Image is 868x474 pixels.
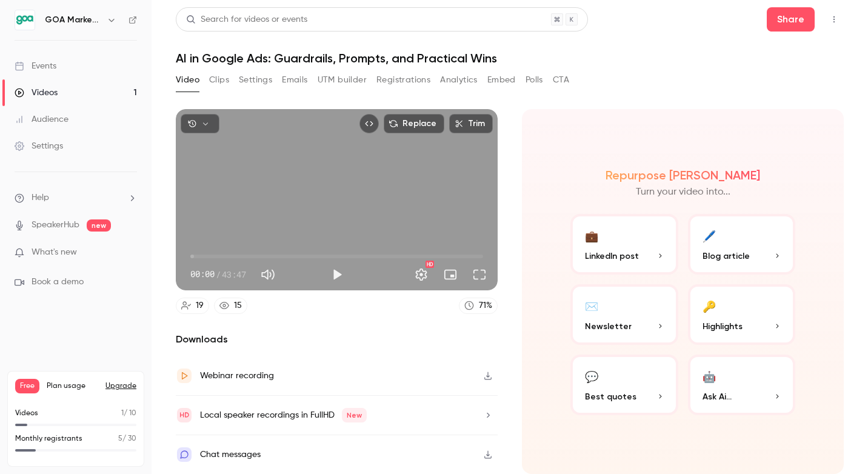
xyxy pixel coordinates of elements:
span: / [216,268,221,281]
div: ✉️ [585,296,598,315]
div: Audience [15,113,68,125]
button: Clips [209,70,229,90]
button: Share [767,7,815,32]
button: Emails [282,70,307,90]
div: HD [426,261,434,268]
button: Play [325,262,349,287]
button: Settings [409,262,433,287]
button: Video [176,70,199,90]
div: 19 [196,299,204,312]
p: Videos [15,408,38,419]
button: CTA [553,70,569,90]
span: Blog article [703,250,750,262]
button: 💬Best quotes [570,355,678,415]
button: UTM builder [318,70,367,90]
button: Turn on miniplayer [438,262,462,287]
div: 🔑 [703,296,716,315]
button: 🤖Ask Ai... [688,355,796,415]
span: 00:00 [190,268,215,281]
span: What's new [32,246,77,259]
h2: Downloads [176,332,498,347]
button: 💼LinkedIn post [570,214,678,275]
div: Chat messages [200,447,261,462]
h6: GOA Marketing [45,14,102,26]
button: Replace [384,114,444,133]
div: 💬 [585,367,598,386]
div: Settings [15,140,63,152]
p: / 30 [118,433,136,444]
li: help-dropdown-opener [15,192,137,204]
a: SpeakerHub [32,219,79,232]
div: Webinar recording [200,369,274,383]
iframe: Noticeable Trigger [122,247,137,258]
div: 🖊️ [703,226,716,245]
button: 🔑Highlights [688,284,796,345]
div: 15 [234,299,242,312]
button: Settings [239,70,272,90]
button: Full screen [467,262,492,287]
button: Top Bar Actions [824,10,844,29]
h2: Repurpose [PERSON_NAME] [606,168,760,182]
button: 🖊️Blog article [688,214,796,275]
button: Embed video [359,114,379,133]
span: Book a demo [32,276,84,289]
p: Monthly registrants [15,433,82,444]
a: 15 [214,298,247,314]
span: Help [32,192,49,204]
span: Best quotes [585,390,636,403]
div: Events [15,60,56,72]
button: Upgrade [105,381,136,391]
p: Turn your video into... [636,185,730,199]
button: ✉️Newsletter [570,284,678,345]
span: Free [15,379,39,393]
button: Analytics [440,70,478,90]
button: Polls [526,70,543,90]
span: Plan usage [47,381,98,391]
div: Search for videos or events [186,13,307,26]
div: 💼 [585,226,598,245]
span: 5 [118,435,122,442]
h1: AI in Google Ads: Guardrails, Prompts, and Practical Wins [176,51,844,65]
button: Registrations [376,70,430,90]
a: 19 [176,298,209,314]
img: GOA Marketing [15,10,35,30]
span: New [342,408,367,422]
div: 🤖 [703,367,716,386]
div: Videos [15,87,58,99]
button: Trim [449,114,493,133]
span: 43:47 [222,268,246,281]
span: Newsletter [585,320,632,333]
span: new [87,219,111,232]
span: Ask Ai... [703,390,732,403]
div: 00:00 [190,268,246,281]
button: Embed [487,70,516,90]
span: 1 [121,410,124,417]
span: LinkedIn post [585,250,639,262]
a: 71% [459,298,498,314]
span: Highlights [703,320,743,333]
div: Local speaker recordings in FullHD [200,408,367,422]
button: Mute [256,262,280,287]
p: / 10 [121,408,136,419]
div: 71 % [479,299,492,312]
